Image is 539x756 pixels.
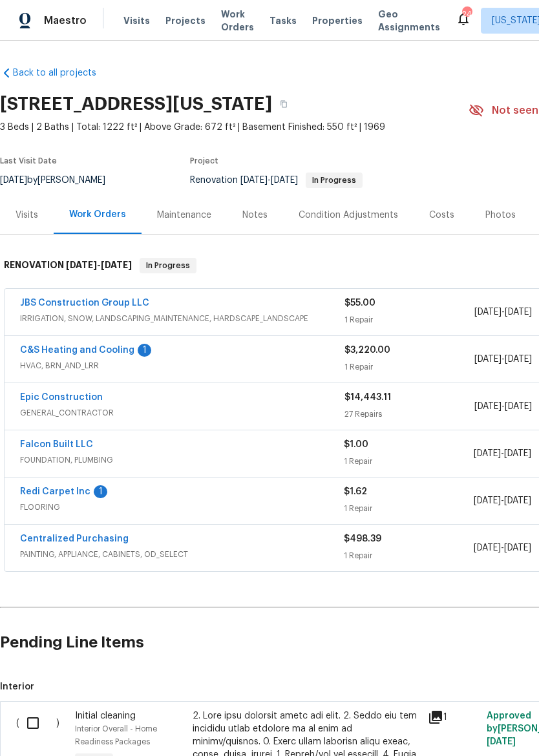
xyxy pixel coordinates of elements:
[344,455,473,468] div: 1 Repair
[138,344,151,357] div: 1
[16,209,38,222] div: Visits
[474,541,531,554] span: -
[299,209,398,222] div: Condition Adjustments
[66,260,132,269] span: -
[344,313,474,326] div: 1 Repair
[505,308,532,317] span: [DATE]
[505,355,532,364] span: [DATE]
[344,393,391,402] span: $14,443.11
[20,440,93,449] a: Falcon Built LLC
[474,496,501,505] span: [DATE]
[378,8,440,34] span: Geo Assignments
[344,534,381,543] span: $498.39
[272,92,295,116] button: Copy Address
[474,353,532,366] span: -
[474,306,532,319] span: -
[20,454,344,467] span: FOUNDATION, PLUMBING
[344,299,375,308] span: $55.00
[240,176,268,185] span: [DATE]
[485,209,516,222] div: Photos
[157,209,211,222] div: Maintenance
[344,440,368,449] span: $1.00
[75,725,157,746] span: Interior Overall - Home Readiness Packages
[487,737,516,746] span: [DATE]
[221,8,254,34] span: Work Orders
[190,157,218,165] span: Project
[271,176,298,185] span: [DATE]
[429,209,454,222] div: Costs
[474,355,502,364] span: [DATE]
[20,299,149,308] a: JBS Construction Group LLC
[94,485,107,498] div: 1
[344,487,367,496] span: $1.62
[269,16,297,25] span: Tasks
[344,549,473,562] div: 1 Repair
[101,260,132,269] span: [DATE]
[240,176,298,185] span: -
[44,14,87,27] span: Maestro
[141,259,195,272] span: In Progress
[4,258,132,273] h6: RENOVATION
[474,543,501,552] span: [DATE]
[20,393,103,402] a: Epic Construction
[66,260,97,269] span: [DATE]
[344,502,473,515] div: 1 Repair
[344,408,474,421] div: 27 Repairs
[474,494,531,507] span: -
[75,711,136,720] span: Initial cleaning
[20,534,129,543] a: Centralized Purchasing
[428,709,479,725] div: 1
[312,14,363,27] span: Properties
[20,346,134,355] a: C&S Heating and Cooling
[474,402,502,411] span: [DATE]
[20,487,90,496] a: Redi Carpet Inc
[462,8,471,21] div: 24
[242,209,268,222] div: Notes
[474,449,501,458] span: [DATE]
[505,402,532,411] span: [DATE]
[20,406,344,419] span: GENERAL_CONTRACTOR
[504,449,531,458] span: [DATE]
[307,176,361,184] span: In Progress
[474,447,531,460] span: -
[504,543,531,552] span: [DATE]
[20,548,344,561] span: PAINTING, APPLIANCE, CABINETS, OD_SELECT
[344,346,390,355] span: $3,220.00
[20,312,344,325] span: IRRIGATION, SNOW, LANDSCAPING_MAINTENANCE, HARDSCAPE_LANDSCAPE
[504,496,531,505] span: [DATE]
[190,176,363,185] span: Renovation
[165,14,206,27] span: Projects
[474,400,532,413] span: -
[474,308,502,317] span: [DATE]
[20,501,344,514] span: FLOORING
[123,14,150,27] span: Visits
[344,361,474,373] div: 1 Repair
[20,359,344,372] span: HVAC, BRN_AND_LRR
[69,208,126,221] div: Work Orders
